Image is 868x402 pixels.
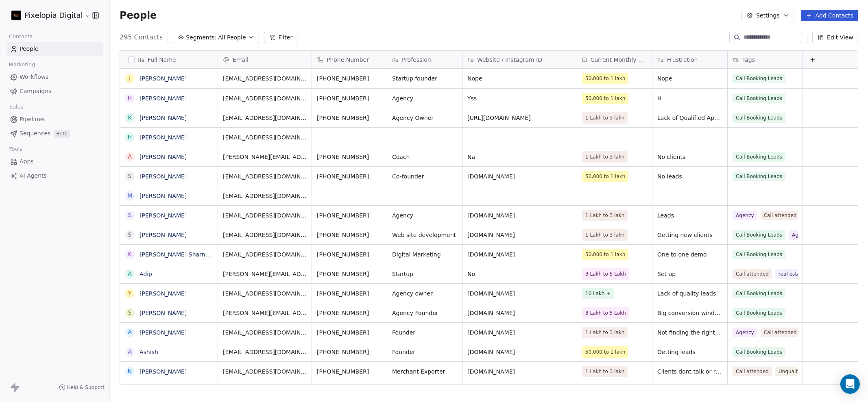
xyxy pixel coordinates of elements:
[20,45,39,53] span: People
[733,250,785,259] span: Call Booking Leads
[317,309,382,317] span: [PHONE_NUMBER]
[223,74,307,83] span: [EMAIL_ADDRESS][DOMAIN_NAME]
[577,51,652,68] div: Current Monthly Revenue
[657,328,722,337] span: Not finding the right prospects
[223,348,307,356] span: [EMAIL_ADDRESS][DOMAIN_NAME]
[667,56,698,64] span: Frustration
[733,211,757,220] span: Agency
[120,69,218,385] div: grid
[733,269,772,279] span: Call attended
[392,270,457,278] span: Startup
[140,154,187,160] a: [PERSON_NAME]
[585,328,624,337] span: 1 Lakh to 3 lakh
[317,153,382,161] span: [PHONE_NUMBER]
[775,269,808,279] span: real estate
[585,348,625,356] span: 50,000 to 1 lakh
[223,153,307,161] span: [PERSON_NAME][EMAIL_ADDRESS][DOMAIN_NAME]
[140,134,187,141] a: [PERSON_NAME]
[585,114,624,122] span: 1 Lakh to 3 lakh
[392,74,457,83] span: Startup founder
[6,101,27,113] span: Sales
[128,309,132,317] div: S
[7,169,103,183] a: AI Agents
[128,211,132,219] div: S
[148,56,176,64] span: Full Name
[128,269,132,278] div: A
[467,211,572,219] span: [DOMAIN_NAME]
[585,231,624,239] span: 1 Lakh to 3 lakh
[467,289,572,298] span: [DOMAIN_NAME]
[128,250,131,259] div: K
[657,289,722,298] span: Lack of quality leads
[140,173,187,180] a: [PERSON_NAME]
[728,51,803,68] div: Tags
[467,94,572,102] span: Yss
[128,289,132,298] div: Y
[733,347,785,357] span: Call Booking Leads
[140,368,187,375] a: [PERSON_NAME]
[733,93,785,103] span: Call Booking Leads
[462,51,577,68] div: Website / Instagram ID
[317,328,382,337] span: [PHONE_NUMBER]
[467,270,572,278] span: No
[657,94,722,102] span: H
[24,10,83,21] span: Pixelopia Digital
[120,9,157,22] span: People
[128,328,132,337] div: A
[477,56,542,64] span: Website / Instagram ID
[657,153,722,161] span: No clients
[223,270,307,278] span: [PERSON_NAME][EMAIL_ADDRESS][DOMAIN_NAME]
[733,289,785,298] span: Call Booking Leads
[789,230,813,240] span: Agency
[657,231,722,239] span: Getting new clients
[54,130,70,138] span: Beta
[392,114,457,122] span: Agency Owner
[7,70,103,84] a: Workflows
[733,113,785,123] span: Call Booking Leads
[733,367,772,376] span: Call attended
[128,367,132,376] div: N
[223,94,307,102] span: [EMAIL_ADDRESS][DOMAIN_NAME]
[801,10,858,21] button: Add Contacts
[218,33,246,42] span: All People
[223,211,307,219] span: [EMAIL_ADDRESS][DOMAIN_NAME]
[761,328,800,337] span: Call attended
[467,172,572,180] span: [DOMAIN_NAME]
[317,250,382,259] span: [PHONE_NUMBER]
[317,367,382,376] span: [PHONE_NUMBER]
[128,348,132,356] div: A
[20,172,47,180] span: AI Agents
[585,172,625,180] span: 50,000 to 1 lakh
[128,172,132,180] div: S
[392,367,457,376] span: Merchant Exporter
[657,74,722,83] span: Nope
[317,231,382,239] span: [PHONE_NUMBER]
[5,59,39,71] span: Marketing
[312,51,387,68] div: Phone Number
[20,129,50,138] span: Sequences
[128,94,132,102] div: H
[467,153,572,161] span: Na
[657,270,722,278] span: Set up
[223,309,307,317] span: [PERSON_NAME][EMAIL_ADDRESS][DOMAIN_NAME]
[233,56,249,64] span: Email
[733,230,785,240] span: Call Booking Leads
[7,155,103,168] a: Apps
[223,133,307,141] span: [EMAIL_ADDRESS][DOMAIN_NAME]
[223,231,307,239] span: [EMAIL_ADDRESS][DOMAIN_NAME]
[140,310,187,316] a: [PERSON_NAME]
[317,74,382,83] span: [PHONE_NUMBER]
[140,290,187,297] a: [PERSON_NAME]
[223,367,307,376] span: [EMAIL_ADDRESS][DOMAIN_NAME]
[652,51,727,68] div: Frustration
[392,231,457,239] span: Web site development
[775,367,810,376] span: Unqualified
[140,115,187,121] a: [PERSON_NAME]
[585,94,625,102] span: 50,000 to 1 lakh
[10,9,87,22] button: Pixelopia Digital
[223,172,307,180] span: [EMAIL_ADDRESS][DOMAIN_NAME]
[392,289,457,298] span: Agency owner
[733,172,785,181] span: Call Booking Leads
[128,230,132,239] div: S
[733,308,785,318] span: Call Booking Leads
